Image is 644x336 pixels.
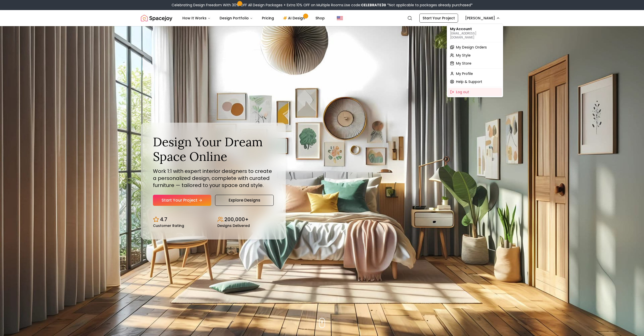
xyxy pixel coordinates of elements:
span: Help & Support [456,79,482,84]
a: Help & Support [448,78,502,86]
span: My Store [456,61,471,66]
a: My Style [448,51,502,59]
a: My Store [448,59,502,67]
span: Log out [456,89,469,94]
span: My Style [456,53,471,58]
div: [PERSON_NAME] [447,24,503,97]
span: My Design Orders [456,45,487,50]
a: My Design Orders [448,43,502,51]
a: My Profile [448,70,502,78]
p: [EMAIL_ADDRESS][DOMAIN_NAME] [450,31,500,39]
div: My Account [448,25,502,41]
span: My Profile [456,71,473,76]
